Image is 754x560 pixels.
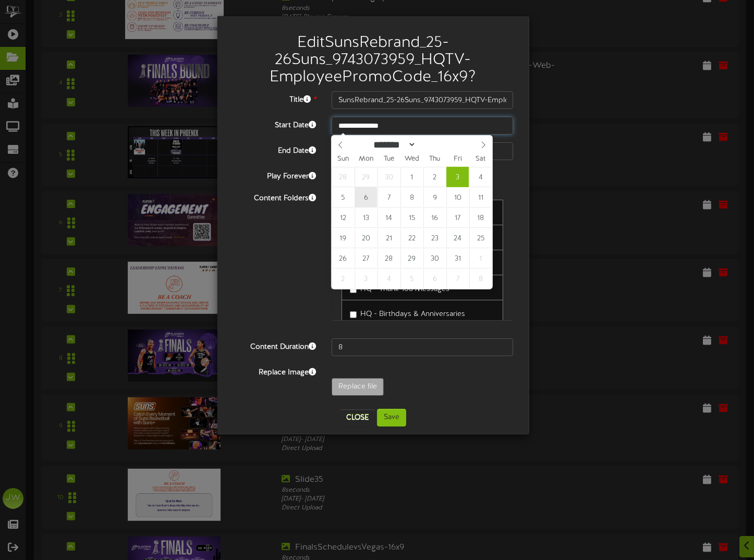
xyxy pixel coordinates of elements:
span: October 14, 2025 [378,208,400,228]
span: November 4, 2025 [378,269,400,289]
h2: Edit SunsRebrand_25-26Suns_9743073959_HQTV-EmployeePromoCode_16x9 ? [233,34,514,86]
span: October 23, 2025 [423,228,446,248]
span: October 26, 2025 [332,248,354,269]
button: Save [377,409,406,427]
span: Sun [332,156,355,163]
span: Fri [446,156,469,163]
span: October 10, 2025 [446,187,469,208]
label: Title [225,91,324,105]
span: October 5, 2025 [332,187,354,208]
span: November 1, 2025 [469,248,492,269]
label: Content Folders [225,190,324,204]
span: November 6, 2025 [423,269,446,289]
span: October 4, 2025 [469,167,492,187]
span: October 15, 2025 [400,208,423,228]
span: October 2, 2025 [423,167,446,187]
span: Thu [423,156,446,163]
span: October 11, 2025 [469,187,492,208]
span: October 9, 2025 [423,187,446,208]
span: October 8, 2025 [400,187,423,208]
input: Title [332,91,514,109]
span: September 30, 2025 [378,167,400,187]
span: Sat [469,156,492,163]
span: October 25, 2025 [469,228,492,248]
span: November 5, 2025 [400,269,423,289]
span: October 30, 2025 [423,248,446,269]
span: October 18, 2025 [469,208,492,228]
span: October 28, 2025 [378,248,400,269]
span: November 8, 2025 [469,269,492,289]
span: September 28, 2025 [332,167,354,187]
span: November 2, 2025 [332,269,354,289]
span: October 19, 2025 [332,228,354,248]
span: October 22, 2025 [400,228,423,248]
label: Replace Image [225,364,324,378]
label: End Date [225,142,324,156]
span: October 17, 2025 [446,208,469,228]
span: October 12, 2025 [332,208,354,228]
span: October 16, 2025 [423,208,446,228]
label: Play Forever [225,168,324,182]
span: October 3, 2025 [446,167,469,187]
span: October 7, 2025 [378,187,400,208]
span: October 29, 2025 [400,248,423,269]
span: October 6, 2025 [355,187,377,208]
span: October 31, 2025 [446,248,469,269]
span: HQ - Thank You Messages [360,285,449,293]
span: November 3, 2025 [355,269,377,289]
span: September 29, 2025 [355,167,377,187]
input: HQ - Birthdays & Anniversaries [350,311,357,318]
span: October 27, 2025 [355,248,377,269]
span: October 13, 2025 [355,208,377,228]
span: Mon [355,156,378,163]
span: October 20, 2025 [355,228,377,248]
label: Content Duration [225,338,324,352]
input: 15 [332,338,514,356]
span: October 24, 2025 [446,228,469,248]
input: HQ - Thank You Messages [350,286,357,293]
input: Year [416,139,454,150]
span: November 7, 2025 [446,269,469,289]
span: October 21, 2025 [378,228,400,248]
span: HQ - Birthdays & Anniversaries [360,310,465,318]
span: Tue [378,156,400,163]
button: Close [340,409,375,426]
label: Start Date [225,117,324,131]
span: October 1, 2025 [400,167,423,187]
span: Wed [400,156,423,163]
